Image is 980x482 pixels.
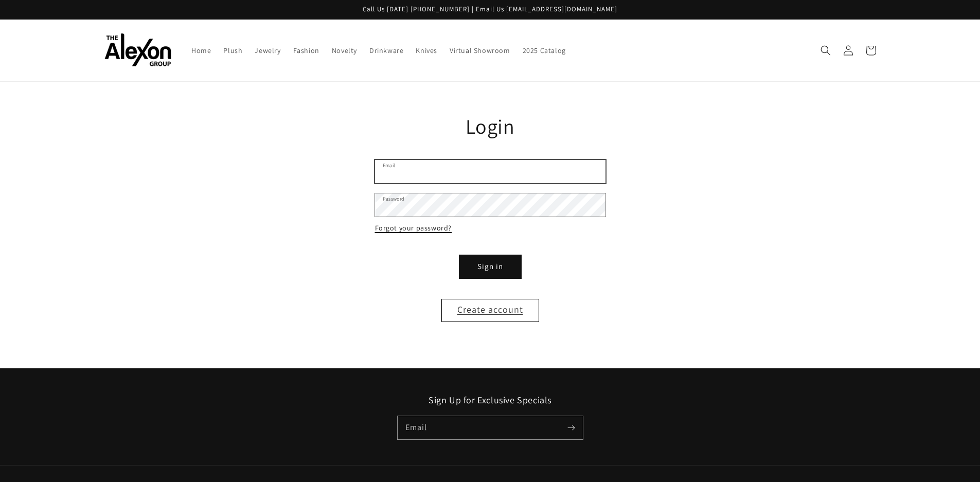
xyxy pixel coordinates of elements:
[450,46,510,55] span: Virtual Showroom
[293,46,319,55] span: Fashion
[416,46,437,55] span: Knives
[443,40,516,61] a: Virtual Showroom
[375,222,452,235] a: Forgot your password?
[363,40,409,61] a: Drinkware
[104,394,876,406] h2: Sign Up for Exclusive Specials
[332,46,357,55] span: Novelty
[191,46,211,55] span: Home
[223,46,242,55] span: Plush
[248,40,287,61] a: Jewelry
[287,40,326,61] a: Fashion
[459,255,521,278] button: Sign in
[560,416,583,439] button: Subscribe
[326,40,363,61] a: Novelty
[104,33,171,67] img: The Alexon Group
[217,40,248,61] a: Plush
[369,46,403,55] span: Drinkware
[409,40,443,61] a: Knives
[255,46,280,55] span: Jewelry
[523,46,566,55] span: 2025 Catalog
[441,299,539,322] a: Create account
[375,113,605,139] h1: Login
[814,39,837,62] summary: Search
[185,40,217,61] a: Home
[516,40,572,61] a: 2025 Catalog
